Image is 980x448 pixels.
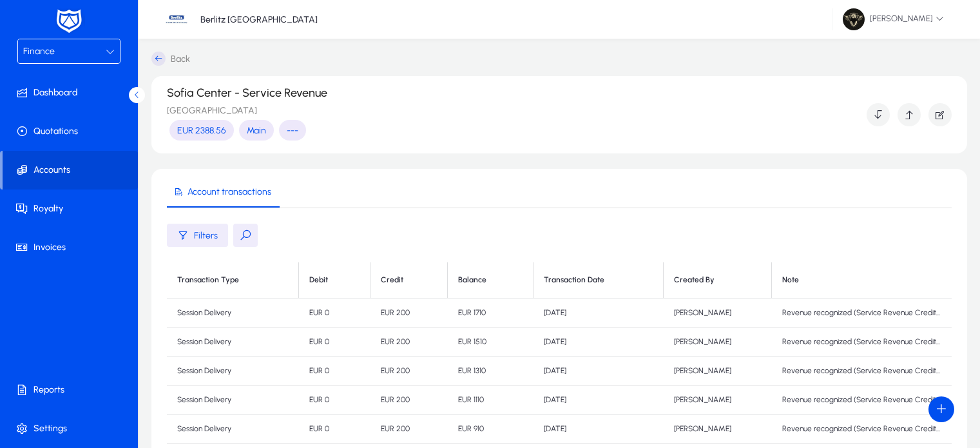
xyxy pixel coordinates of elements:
div: Debit [309,275,360,285]
span: Settings [3,422,140,435]
td: [PERSON_NAME] [664,327,773,356]
span: Account transactions [187,188,271,197]
td: Revenue recognized (Service Revenue Credit): Session 1 - Learner [PERSON_NAME] (ID: 138, Invoice:... [772,414,952,443]
td: [DATE] [533,414,664,443]
td: EUR 200 [370,298,448,327]
td: EUR 1510 [448,327,533,356]
td: [PERSON_NAME] [664,298,773,327]
span: Filters [194,230,218,241]
td: [PERSON_NAME] [664,385,773,414]
a: Quotations [3,112,140,151]
td: Session Delivery [167,385,299,414]
a: Reports [3,371,140,409]
td: EUR 0 [299,414,370,443]
td: [DATE] [533,385,664,414]
span: Main [247,125,266,136]
span: --- [287,125,298,136]
a: Invoices [3,228,140,267]
a: Back [151,52,190,66]
span: EUR 2388.56 [177,125,226,136]
div: Balance [458,275,486,285]
span: Reports [3,384,140,396]
td: EUR 910 [448,414,533,443]
a: Settings [3,409,140,448]
span: [PERSON_NAME] [843,8,944,30]
p: [GEOGRAPHIC_DATA] [167,104,327,117]
td: Session Delivery [167,414,299,443]
p: Berlitz [GEOGRAPHIC_DATA] [200,14,318,25]
td: Revenue recognized (Service Revenue Credit): Session 2 - Learner [PERSON_NAME] (ID: 139, Invoice:... [772,327,952,356]
td: Revenue recognized (Service Revenue Credit): Session 2 - Learner [PERSON_NAME] (ID: 138, Invoice:... [772,356,952,385]
td: [DATE] [533,327,664,356]
img: white-logo.png [53,8,85,35]
td: [DATE] [533,298,664,327]
td: [DATE] [533,356,664,385]
div: Balance [458,275,522,285]
div: Transaction Date [544,275,604,285]
th: Note [772,262,952,298]
th: Created By [664,262,773,298]
div: Credit [381,275,403,285]
td: EUR 200 [370,327,448,356]
td: EUR 1110 [448,385,533,414]
td: EUR 0 [299,385,370,414]
img: 77.jpg [843,8,865,30]
td: Revenue recognized (Service Revenue Credit): Session 1 - Learner [PERSON_NAME] (ID: 139, Invoice:... [772,385,952,414]
img: 37.jpg [164,7,189,32]
a: Dashboard [3,73,140,112]
span: Invoices [3,241,140,254]
td: Session Delivery [167,327,299,356]
td: Session Delivery [167,356,299,385]
td: EUR 200 [370,414,448,443]
td: [PERSON_NAME] [664,356,773,385]
div: Transaction Type [177,275,288,285]
td: EUR 200 [370,356,448,385]
td: [PERSON_NAME] [664,414,773,443]
td: EUR 0 [299,356,370,385]
td: EUR 0 [299,298,370,327]
button: [PERSON_NAME] [832,8,954,31]
td: EUR 1710 [448,298,533,327]
span: Accounts [3,164,138,177]
td: Session Delivery [167,298,299,327]
a: Royalty [3,190,140,228]
span: Royalty [3,202,140,215]
div: Transaction Type [177,275,239,285]
button: Filters [167,224,228,247]
p: Sofia Center - Service Revenue [167,86,327,99]
div: Transaction Date [544,275,653,285]
td: EUR 200 [370,385,448,414]
td: EUR 0 [299,327,370,356]
td: Revenue recognized (Service Revenue Credit): Session 3 - Learner [PERSON_NAME] (ID: 138, Invoice:... [772,298,952,327]
div: Credit [381,275,437,285]
span: Quotations [3,125,140,138]
span: Dashboard [3,86,140,99]
div: Debit [309,275,328,285]
td: EUR 1310 [448,356,533,385]
span: Finance [23,46,55,57]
